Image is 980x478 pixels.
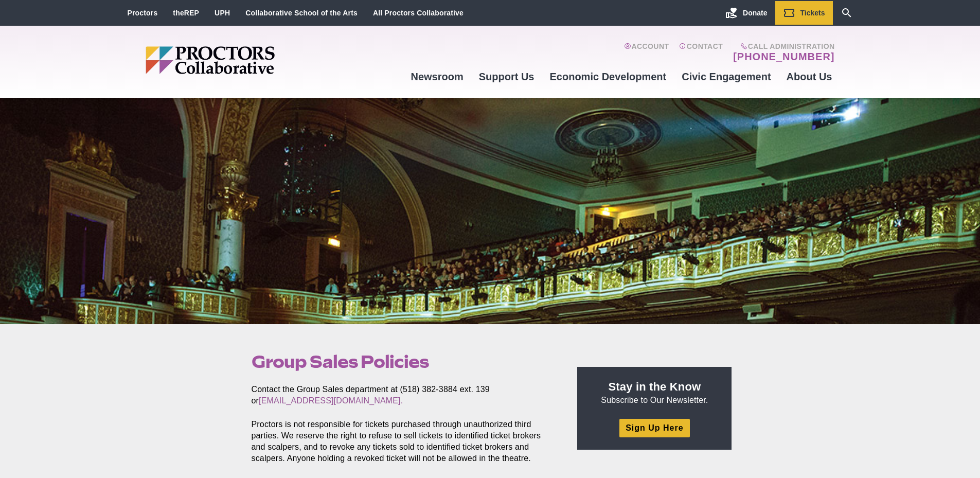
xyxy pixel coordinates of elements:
[252,384,554,406] p: Contact the Group Sales department at (518) 382-3884 ext. 139 or
[730,42,834,50] span: Call Administration
[590,379,719,406] p: Subscribe to Our Newsletter.
[128,9,158,17] a: Proctors
[252,352,554,371] h1: Group Sales Policies
[619,419,689,437] a: Sign Up Here
[245,9,358,17] a: Collaborative School of the Arts
[542,63,674,91] a: Economic Development
[775,1,833,25] a: Tickets
[624,42,669,63] a: Account
[173,9,199,17] a: theREP
[373,9,464,17] a: All Proctors Collaborative
[718,1,775,25] a: Donate
[471,63,542,91] a: Support Us
[833,1,861,25] a: Search
[733,50,834,63] a: [PHONE_NUMBER]
[215,9,230,17] a: UPH
[674,63,778,91] a: Civic Engagement
[259,396,403,405] a: [EMAIL_ADDRESS][DOMAIN_NAME].
[800,9,825,17] span: Tickets
[403,63,471,91] a: Newsroom
[609,380,701,393] strong: Stay in the Know
[779,63,840,91] a: About Us
[679,42,723,63] a: Contact
[743,9,767,17] span: Donate
[146,46,354,74] img: Proctors logo
[252,419,554,464] p: Proctors is not responsible for tickets purchased through unauthorized third parties. We reserve ...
